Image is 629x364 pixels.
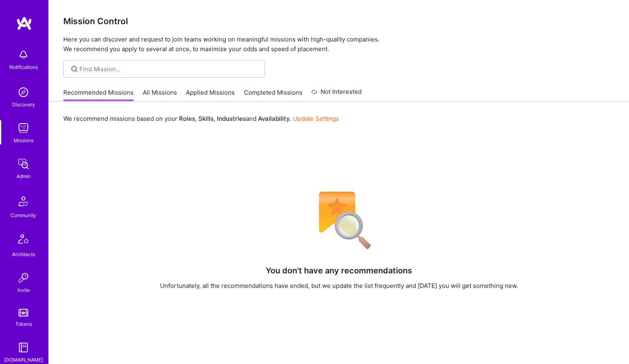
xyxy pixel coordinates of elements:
[12,100,35,109] div: Discovery
[15,47,31,63] img: bell
[266,266,412,275] h4: You don't have any recommendations
[17,286,30,294] div: Invite
[4,356,43,364] div: [DOMAIN_NAME]
[160,281,518,290] div: Unfortunately, all the recommendations have ended, but we update the list frequently and [DATE] y...
[14,231,33,250] img: Architects
[143,88,177,101] a: All Missions
[14,192,33,211] img: Community
[244,88,302,101] a: Completed Missions
[15,270,31,286] img: Invite
[14,136,33,145] div: Missions
[12,250,35,259] div: Architects
[258,115,290,122] b: Availability
[17,172,31,180] div: Admin
[10,211,36,219] div: Community
[179,115,195,122] b: Roles
[15,320,32,328] div: Tokens
[63,16,614,26] h3: Mission Control
[70,64,79,74] i: icon SearchGrey
[198,115,214,122] b: Skills
[186,88,235,101] a: Applied Missions
[217,115,246,122] b: Industries
[63,114,339,123] p: We recommend missions based on your , , and .
[15,156,31,172] img: admin teamwork
[19,309,28,316] img: tokens
[63,88,133,101] a: Recommended Missions
[9,63,38,71] div: Notifications
[16,16,32,31] img: logo
[15,120,31,136] img: teamwork
[293,115,339,122] a: Update Settings
[15,339,31,356] img: guide book
[63,35,614,54] p: Here you can discover and request to join teams working on meaningful missions with high-quality ...
[311,87,362,101] a: Not Interested
[305,186,373,255] img: No Results
[79,65,259,73] input: Find Mission...
[15,84,31,100] img: discovery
